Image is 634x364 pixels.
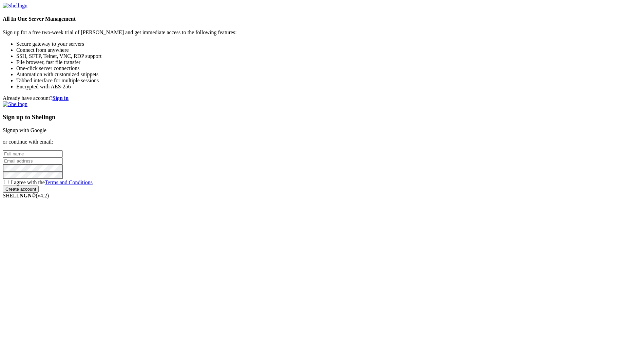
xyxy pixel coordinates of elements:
li: Connect from anywhere [16,47,631,53]
input: Create account [3,186,39,193]
li: SSH, SFTP, Telnet, VNC, RDP support [16,53,631,59]
li: Tabbed interface for multiple sessions [16,78,631,84]
input: Email address [3,157,63,165]
li: Automation with customized snippets [16,71,631,78]
span: 4.2.0 [36,193,49,198]
a: Signup with Google [3,127,46,133]
li: Encrypted with AES-256 [16,84,631,90]
img: Shellngn [3,101,27,107]
p: Sign up for a free two-week trial of [PERSON_NAME] and get immediate access to the following feat... [3,29,631,36]
li: File browser, fast file transfer [16,59,631,65]
a: Terms and Conditions [45,179,93,185]
span: I agree with the [11,179,93,185]
li: One-click server connections [16,65,631,71]
li: Secure gateway to your servers [16,41,631,47]
span: SHELL © [3,193,49,198]
p: or continue with email: [3,139,631,145]
h3: Sign up to Shellngn [3,113,631,121]
img: Shellngn [3,3,27,9]
b: NGN [20,193,32,198]
input: Full name [3,150,63,157]
div: Already have account? [3,95,631,101]
input: I agree with theTerms and Conditions [4,180,8,184]
a: Sign in [53,95,69,101]
h4: All In One Server Management [3,16,631,22]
